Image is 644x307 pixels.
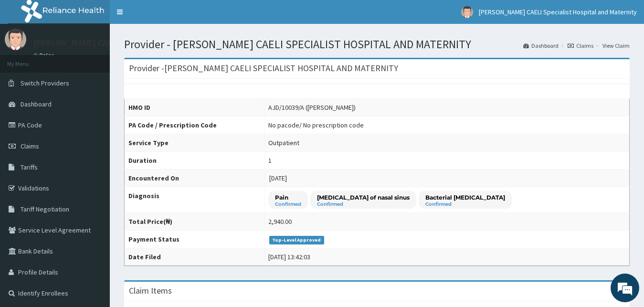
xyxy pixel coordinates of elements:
th: HMO ID [125,99,264,116]
div: No pacode / No prescription code [268,120,364,130]
img: User Image [5,29,26,50]
a: Dashboard [523,42,559,50]
span: Dashboard [21,100,52,108]
span: Claims [21,142,39,150]
small: Confirmed [317,202,410,207]
p: [PERSON_NAME] CAELI Specialist Hospital and Maternity [33,39,244,47]
th: Service Type [125,134,264,152]
th: Total Price(₦) [125,213,264,231]
span: Tariff Negotiation [21,205,69,213]
div: 1 [268,156,272,165]
img: User Image [461,6,473,18]
th: Encountered On [125,169,264,187]
span: [PERSON_NAME] CAELI Specialist Hospital and Maternity [479,8,637,16]
small: Confirmed [275,202,301,207]
a: Claims [568,42,593,50]
span: Top-Level Approved [269,236,324,244]
span: [DATE] [269,174,287,182]
h3: Provider - [PERSON_NAME] CAELI SPECIALIST HOSPITAL AND MATERNITY [129,64,398,73]
th: PA Code / Prescription Code [125,116,264,134]
th: Duration [125,152,264,169]
th: Payment Status [125,231,264,248]
p: Bacterial [MEDICAL_DATA] [425,193,505,201]
p: [MEDICAL_DATA] of nasal sinus [317,193,410,201]
p: Pain [275,193,301,201]
span: Tariffs [21,163,38,171]
div: 2,940.00 [268,217,292,226]
span: Switch Providers [21,79,69,87]
div: [DATE] 13:42:03 [268,252,310,262]
th: Diagnosis [125,187,264,213]
h1: Provider - [PERSON_NAME] CAELI SPECIALIST HOSPITAL AND MATERNITY [124,38,630,51]
div: Outpatient [268,138,299,148]
small: Confirmed [425,202,505,207]
a: Online [33,52,56,59]
a: View Claim [602,42,630,50]
div: AJD/10039/A ([PERSON_NAME]) [268,103,356,112]
h3: Claim Items [129,286,172,295]
th: Date Filed [125,248,264,266]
